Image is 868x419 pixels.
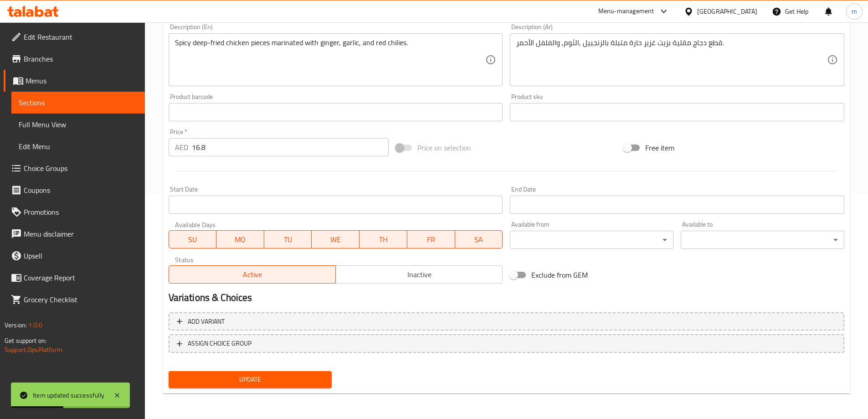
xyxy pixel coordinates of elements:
button: SU [169,230,217,248]
button: Add variant [169,312,844,331]
a: Menus [4,70,145,92]
span: Menus [26,75,138,86]
span: SA [459,233,499,246]
a: Upsell [4,245,145,267]
span: Menu disclaimer [24,228,138,239]
span: Update [176,374,325,385]
span: Branches [24,53,138,64]
span: Full Menu View [19,119,138,130]
a: Edit Restaurant [4,26,145,48]
span: TU [268,233,308,246]
span: Exclude from GEM [531,269,588,280]
a: Coupons [4,179,145,201]
span: Price on selection [417,142,471,153]
span: Version: [5,319,27,331]
button: FR [407,230,455,248]
input: Please enter product barcode [169,103,503,121]
span: Sections [19,97,138,108]
a: Coverage Report [4,267,145,289]
button: Active [169,265,336,284]
span: Free item [645,142,674,153]
p: AED [175,142,188,153]
button: TU [264,230,312,248]
a: Promotions [4,201,145,223]
a: Edit Menu [11,135,145,157]
span: MO [220,233,261,246]
a: Grocery Checklist [4,289,145,310]
span: Coverage Report [24,272,138,283]
span: Grocery Checklist [24,294,138,305]
span: Promotions [24,207,138,217]
span: Edit Menu [19,141,138,152]
a: Branches [4,48,145,70]
div: ​ [510,231,673,249]
span: Coupons [24,185,138,196]
span: Choice Groups [24,163,138,174]
span: TH [363,233,404,246]
button: Update [169,371,332,388]
textarea: Spicy deep-fried chicken pieces marinated with ginger, garlic, and red chilies. [175,38,486,82]
input: Please enter product sku [510,103,844,121]
button: WE [312,230,360,248]
a: Menu disclaimer [4,223,145,245]
span: Get support on: [5,335,46,347]
span: Edit Restaurant [24,31,138,42]
div: Menu-management [598,6,654,17]
span: 1.0.0 [28,319,42,331]
span: ASSIGN CHOICE GROUP [188,338,252,349]
h2: Variations & Choices [169,291,844,305]
span: Inactive [339,268,499,281]
textarea: قطع دجاج مقلية بزيت غزير حارة متبلة بالزنجبيل ,الثوم, والفلفل الأحمر. [516,38,827,82]
div: Item updated successfully [33,390,104,400]
span: m [852,6,857,16]
span: Add variant [188,316,225,327]
button: Inactive [335,265,503,284]
a: Full Menu View [11,114,145,135]
span: SU [173,233,213,246]
a: Choice Groups [4,157,145,179]
a: Support.OpsPlatform [5,344,62,356]
span: WE [315,233,356,246]
input: Please enter price [192,138,389,156]
span: FR [411,233,452,246]
button: TH [360,230,407,248]
button: SA [455,230,503,248]
a: Sections [11,92,145,114]
button: MO [216,230,264,248]
div: [GEOGRAPHIC_DATA] [697,6,757,16]
div: ​ [681,231,844,249]
span: Upsell [24,250,138,261]
button: ASSIGN CHOICE GROUP [169,334,844,353]
span: Active [173,268,332,281]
